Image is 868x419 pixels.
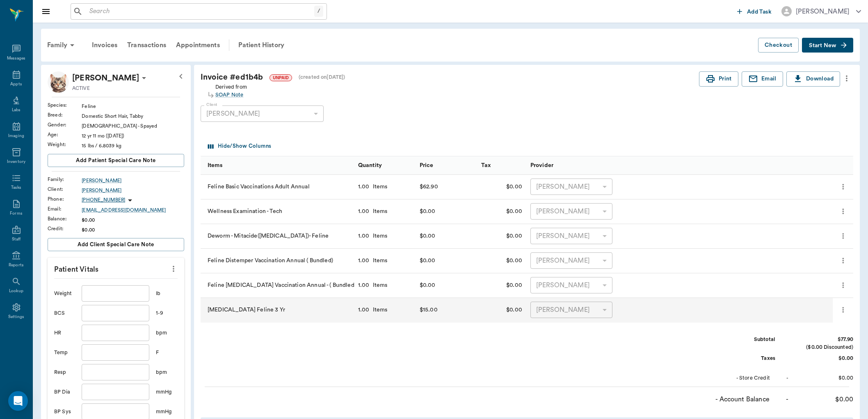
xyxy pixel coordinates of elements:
div: Tasks [11,185,21,191]
div: $0.00 [477,199,526,224]
div: [PERSON_NAME] [530,277,612,293]
div: Staff [12,236,21,243]
button: more [167,262,180,276]
div: 12 yr 11 mo ([DATE]) [82,132,184,140]
div: $62.90 [420,181,438,193]
div: $0.00 [82,226,184,234]
div: Feline [MEDICAL_DATA] Vaccination Annual - ( Bundled) [201,273,354,298]
span: Add patient Special Care Note [76,156,155,165]
div: [PERSON_NAME] [530,228,612,244]
div: Taxes [714,355,775,362]
div: Items [370,256,388,265]
div: F [156,349,178,357]
div: Items [201,156,354,174]
div: Price [420,154,434,177]
div: Messages [7,55,26,62]
div: Provider [530,154,553,177]
div: ($0.00 Discounted) [792,343,853,351]
button: more [837,278,849,292]
div: BCS [54,309,75,317]
p: ACTIVE [72,85,90,92]
div: - Account Balance [708,394,770,404]
div: Settings [8,314,25,320]
div: $0.00 [792,374,853,382]
div: Subtotal [714,336,775,343]
div: $0.00 [477,249,526,273]
div: bpm [156,329,178,337]
div: Feline Distemper Vaccination Annual ( Bundled) [201,249,354,273]
div: Weight : [48,141,82,148]
img: Profile Image [48,71,69,93]
a: Transactions [122,35,171,55]
div: Resp [54,369,75,376]
div: [PERSON_NAME] [530,302,612,318]
div: Appts [10,81,22,87]
div: 1.00 [358,256,370,265]
div: 15 lbs / 6.8039 kg [82,142,184,149]
div: $0.00 [420,279,436,291]
div: $0.00 [477,175,526,199]
div: Invoices [87,35,122,55]
div: mmHg [156,408,178,416]
div: Provider [526,156,680,174]
div: [PERSON_NAME] [530,252,612,269]
div: Items [370,232,388,240]
div: Open Intercom Messenger [8,391,28,411]
div: Temp [54,349,75,357]
div: Reports [9,262,24,268]
div: Inventory [7,159,25,165]
div: Phone : [48,195,82,203]
button: Select columns [206,140,273,153]
input: Search [86,6,314,17]
div: Client : [48,185,82,193]
a: [PERSON_NAME] [82,177,184,184]
button: Download [786,71,840,87]
button: Add Task [734,4,775,19]
div: $77.90 [792,336,853,343]
div: Age : [48,131,82,138]
div: / [314,6,323,17]
button: more [837,204,849,218]
div: Credit : [48,225,82,232]
div: 1.00 [358,306,370,314]
div: Derived from [215,82,247,99]
div: Items [370,281,388,289]
div: $0.00 [477,273,526,298]
div: $0.00 [420,230,436,242]
div: Wellness Examination - Tech [201,199,354,224]
button: Email [742,71,783,87]
div: 1.00 [358,232,370,240]
div: $0.00 [792,394,853,404]
div: $0.00 [477,224,526,249]
div: Quantity [354,156,416,174]
div: Balance : [48,215,82,222]
div: $0.00 [82,216,184,224]
div: [PERSON_NAME] [530,179,612,195]
p: [PERSON_NAME] [72,71,139,85]
button: more [840,71,853,85]
div: [PERSON_NAME] [201,105,324,122]
p: Patient Vitals [48,258,184,278]
div: lb [156,290,178,298]
div: Feline [82,103,184,110]
button: more [837,303,849,317]
a: [PERSON_NAME] [82,187,184,194]
div: Family : [48,176,82,183]
div: [PERSON_NAME] [796,7,850,16]
button: more [837,229,849,243]
div: Items [370,207,388,215]
div: 1.00 [358,281,370,289]
div: Hayley Smith [72,71,139,85]
div: Domestic Short Hair, Tabby [82,112,184,120]
div: mmHg [156,388,178,396]
button: Add client Special Care Note [48,238,184,251]
div: $0.00 [420,254,436,267]
div: Weight [54,290,75,298]
div: Email : [48,205,82,213]
a: Appointments [171,35,225,55]
button: Close drawer [38,3,54,20]
div: Items [208,154,222,177]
